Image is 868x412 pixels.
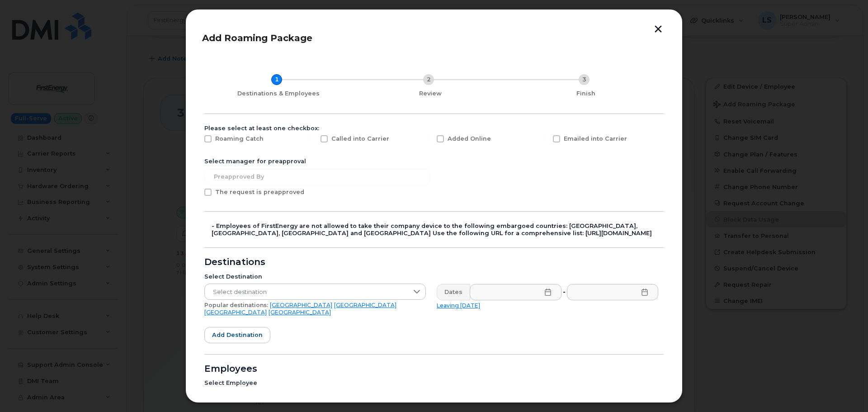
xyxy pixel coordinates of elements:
[310,135,314,140] input: Called into Carrier
[204,309,267,316] a: [GEOGRAPHIC_DATA]
[542,135,547,140] input: Emailed into Carrier
[567,284,659,300] input: Please fill out this field
[426,135,430,140] input: Added Online
[212,331,263,339] span: Add destination
[470,284,561,300] input: Please fill out this field
[512,90,660,97] div: Finish
[270,302,332,308] a: [GEOGRAPHIC_DATA]
[331,135,389,142] span: Called into Carrier
[205,284,408,300] span: Select destination
[437,302,480,309] a: Leaving [DATE]
[204,169,430,185] input: Preapproved by
[579,74,590,85] div: 3
[334,302,396,308] a: [GEOGRAPHIC_DATA]
[204,259,664,266] div: Destinations
[564,135,627,142] span: Emailed into Carrier
[423,74,434,85] div: 2
[829,373,861,405] iframe: Messenger Launcher
[561,284,567,300] div: -
[448,135,491,142] span: Added Online
[204,125,664,132] div: Please select at least one checkbox:
[215,189,304,195] span: The request is preapproved
[215,135,264,142] span: Roaming Catch
[212,223,664,237] div: - Employees of FirstEnergy are not allowed to take their company device to the following embargoe...
[202,33,312,43] span: Add Roaming Package
[356,90,505,97] div: Review
[204,379,426,387] div: Select Employee
[204,158,664,165] div: Select manager for preapproval
[204,365,664,373] div: Employees
[204,327,270,343] button: Add destination
[204,302,268,308] span: Popular destinations:
[204,273,426,280] div: Select Destination
[269,309,331,316] a: [GEOGRAPHIC_DATA]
